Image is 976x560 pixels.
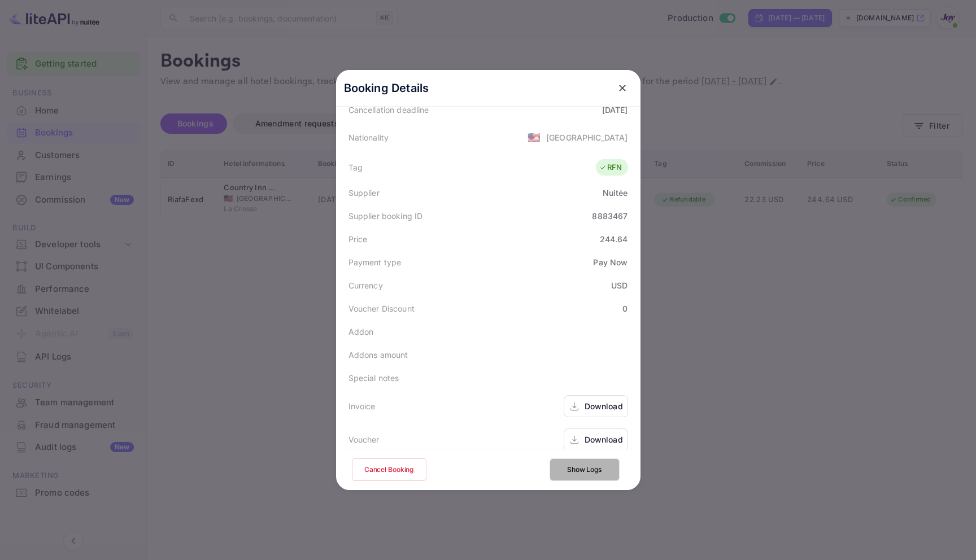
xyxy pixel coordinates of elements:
div: Download [585,400,623,412]
div: Pay Now [593,256,628,268]
div: Download [585,434,623,445]
div: Payment type [348,256,402,268]
div: Currency [348,279,383,291]
div: Tag [348,161,363,173]
div: [DATE] [602,104,628,116]
div: Nuitée [603,187,628,199]
div: USD [611,279,628,291]
div: Invoice [348,400,376,412]
div: Supplier [348,187,380,199]
div: Price [348,233,368,245]
div: Addons amount [348,349,408,361]
button: Cancel Booking [352,458,426,481]
span: United States [528,127,541,147]
div: 0 [622,303,628,314]
button: Show Logs [550,458,620,481]
div: Supplier booking ID [348,210,423,222]
p: Booking Details [344,80,429,97]
div: 8883467 [592,210,628,222]
div: Special notes [348,372,399,384]
div: Addon [348,326,374,338]
div: Voucher Discount [348,303,415,314]
div: Nationality [348,132,389,143]
button: close [612,78,633,98]
div: Voucher [348,434,380,445]
div: Cancellation deadline [348,104,429,116]
div: [GEOGRAPHIC_DATA] [546,132,628,143]
div: 244.64 [600,233,628,245]
div: RFN [599,162,622,173]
